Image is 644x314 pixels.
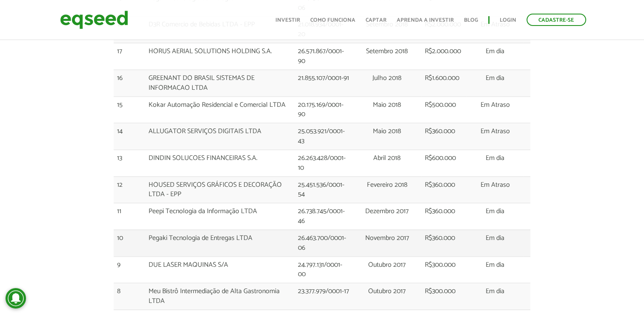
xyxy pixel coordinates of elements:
[60,9,128,31] img: EqSeed
[295,70,352,97] td: 21.855.107/0001-91
[145,150,295,177] td: DINDIN SOLUCOES FINANCEIRAS S.A.
[145,257,295,283] td: DUE LASER MAQUINAS S/A
[275,17,300,23] a: Investir
[295,123,352,150] td: 25.053.921/0001-43
[114,43,145,70] td: 17
[467,70,523,97] td: Em dia
[145,97,295,123] td: Kokar Automação Residencial e Comercial LTDA
[145,230,295,257] td: Pegaki Tecnologia de Entregas LTDA
[368,259,406,271] span: Outubro 2017
[421,283,467,310] td: R$300.000
[421,177,467,203] td: R$360.000
[421,43,467,70] td: R$2.000.000
[467,203,523,230] td: Em dia
[145,123,295,150] td: ALLUGATOR SERVIÇOS DIGITAIS LTDA
[114,283,145,310] td: 8
[365,232,409,244] span: Novembro 2017
[373,99,401,111] span: Maio 2018
[145,43,295,70] td: HORUS AERIAL SOLUTIONS HOLDING S.A.
[421,97,467,123] td: R$500.000
[421,123,467,150] td: R$360.000
[295,230,352,257] td: 26.463.700/0001-06
[114,97,145,123] td: 15
[114,150,145,177] td: 13
[421,70,467,97] td: R$1.600.000
[295,203,352,230] td: 26.738.745/0001-46
[295,43,352,70] td: 26.571.867/0001-90
[373,152,401,164] span: Abril 2018
[467,150,523,177] td: Em dia
[421,257,467,283] td: R$300.000
[467,97,523,123] td: Em Atraso
[467,177,523,203] td: Em Atraso
[368,285,406,297] span: Outubro 2017
[373,126,401,137] span: Maio 2018
[421,203,467,230] td: R$360.000
[421,150,467,177] td: R$600.000
[397,17,454,23] a: Aprenda a investir
[366,46,408,57] span: Setembro 2018
[295,150,352,177] td: 26.263.428/0001-10
[467,283,523,310] td: Em dia
[145,203,295,230] td: Peepi Tecnologia da Informação LTDA
[467,43,523,70] td: Em dia
[464,17,478,23] a: Blog
[295,97,352,123] td: 20.175.169/0001-90
[145,283,295,310] td: Meu Bistrô Intermediação de Alta Gastronomia LTDA
[527,14,586,26] a: Cadastre-se
[114,123,145,150] td: 14
[295,257,352,283] td: 24.797.131/0001-00
[467,257,523,283] td: Em dia
[114,230,145,257] td: 10
[114,70,145,97] td: 16
[372,72,401,84] span: Julho 2018
[295,177,352,203] td: 25.451.536/0001-54
[310,17,355,23] a: Como funciona
[500,17,516,23] a: Login
[114,177,145,203] td: 12
[145,177,295,203] td: HOUSED SERVIÇOS GRÁFICOS E DECORAÇÃO LTDA - EPP
[467,230,523,257] td: Em dia
[295,283,352,310] td: 23.377.979/0001-17
[367,179,407,191] span: Fevereiro 2018
[114,203,145,230] td: 11
[114,257,145,283] td: 9
[145,70,295,97] td: GREENANT DO BRASIL SISTEMAS DE INFORMACAO LTDA
[365,206,409,217] span: Dezembro 2017
[467,123,523,150] td: Em Atraso
[366,17,386,23] a: Captar
[421,230,467,257] td: R$360.000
